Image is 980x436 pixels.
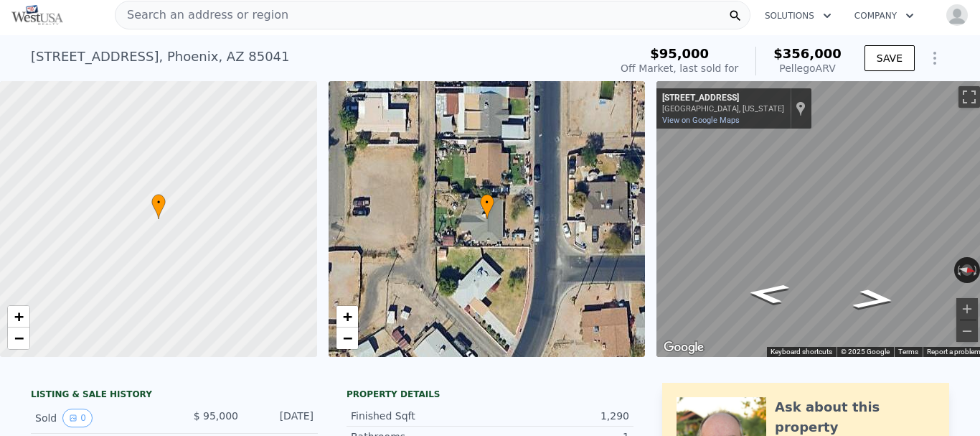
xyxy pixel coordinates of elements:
img: Google [660,338,707,357]
div: [DATE] [250,409,314,427]
button: Toggle fullscreen view [958,86,980,108]
span: Search an address or region [116,6,288,24]
span: + [342,307,352,325]
button: View historical data [62,409,93,427]
img: avatar [946,4,969,27]
a: Zoom out [8,328,29,349]
div: Sold [35,409,163,427]
span: • [151,196,166,209]
button: Rotate counterclockwise [954,257,962,283]
span: $95,000 [650,46,709,61]
div: • [480,194,494,219]
button: Keyboard shortcuts [771,347,832,357]
div: • [151,194,166,219]
a: Open this area in Google Maps (opens a new window) [660,338,707,357]
a: Zoom in [336,306,358,328]
div: LISTING & SALE HISTORY [31,389,318,403]
img: Pellego [11,5,63,25]
button: Company [843,3,925,29]
a: Show location on map [796,101,806,116]
div: 1,290 [490,409,629,423]
button: Rotate clockwise [972,257,980,283]
span: $356,000 [773,46,842,61]
a: Zoom out [336,328,358,349]
button: Show Options [920,44,949,73]
div: [STREET_ADDRESS] , Phoenix , AZ 85041 [31,47,290,67]
div: [GEOGRAPHIC_DATA], [US_STATE] [662,104,784,113]
span: − [342,329,352,347]
span: + [14,307,24,325]
a: Terms (opens in new tab) [898,348,918,356]
div: Property details [347,389,633,400]
button: Zoom out [956,320,978,342]
button: Solutions [753,3,843,29]
a: View on Google Maps [662,116,740,125]
path: Go South, S 10th Ave [729,278,808,308]
a: Zoom in [8,306,29,328]
button: SAVE [864,45,915,71]
div: Finished Sqft [351,409,490,423]
span: • [480,196,494,209]
button: Zoom in [956,298,978,320]
div: [STREET_ADDRESS] [662,93,784,104]
div: Off Market, last sold for [621,61,738,75]
path: Go North, S 10th Ave [835,284,913,315]
span: © 2025 Google [841,348,890,356]
span: $ 95,000 [194,410,238,422]
span: − [14,329,24,347]
div: Pellego ARV [773,61,842,75]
